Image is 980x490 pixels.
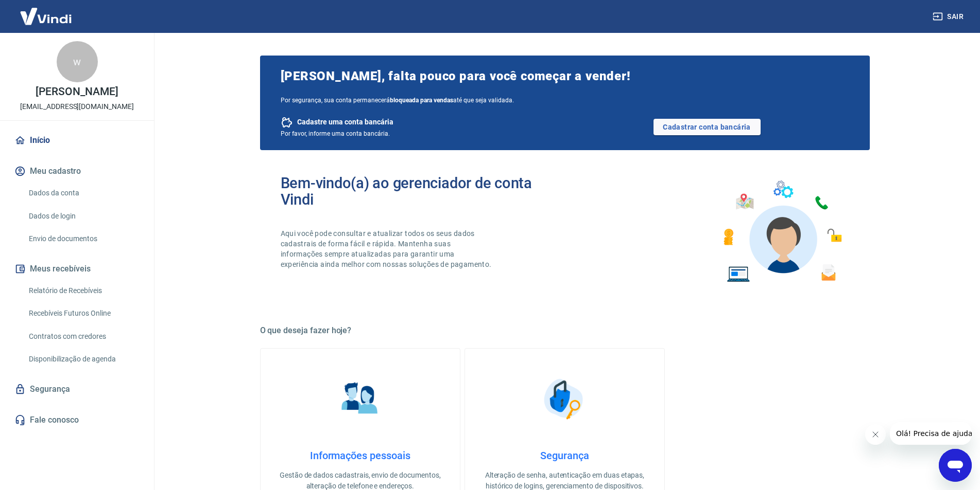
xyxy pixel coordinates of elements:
[297,117,393,127] span: Cadastre uma conta bancária
[12,1,79,32] img: Vindi
[25,206,142,227] a: Dados de login
[25,228,142,249] a: Envio de documentos
[890,422,972,445] iframe: Mensagem da empresa
[281,228,494,269] p: Aqui você pode consultar e atualizar todos os seus dados cadastrais de forma fácil e rápida. Mant...
[865,424,886,445] iframe: Fechar mensagem
[36,86,118,97] p: [PERSON_NAME]
[281,175,565,208] h2: Bem-vindo(a) ao gerenciador de conta Vindi
[277,449,443,462] h4: Informações pessoais
[6,7,87,15] span: Olá! Precisa de ajuda?
[12,129,142,152] a: Início
[57,41,98,82] div: w
[281,97,849,104] span: Por segurança, sua conta permanecerá até que seja validada.
[12,378,142,401] a: Segurança
[20,101,134,112] p: [EMAIL_ADDRESS][DOMAIN_NAME]
[25,349,142,370] a: Disponibilização de agenda
[25,280,142,301] a: Relatório de Recebíveis
[482,449,648,462] h4: Segurança
[939,449,972,482] iframe: Botão para abrir a janela de mensagens
[12,258,142,280] button: Meus recebíveis
[334,373,386,425] img: Informações pessoais
[25,303,142,324] a: Recebíveis Futuros Online
[260,325,870,336] h5: O que deseja fazer hoje?
[12,160,142,183] button: Meu cadastro
[654,119,761,135] a: Cadastrar conta bancária
[390,97,453,104] b: bloqueada para vendas
[25,183,142,204] a: Dados da conta
[714,175,849,288] img: Imagem de um avatar masculino com diversos icones exemplificando as funcionalidades do gerenciado...
[931,7,968,26] button: Sair
[539,373,590,425] img: Segurança
[25,326,142,347] a: Contratos com credores
[12,409,142,431] a: Fale conosco
[281,68,849,84] span: [PERSON_NAME], falta pouco para você começar a vender!
[281,130,390,137] span: Por favor, informe uma conta bancária.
